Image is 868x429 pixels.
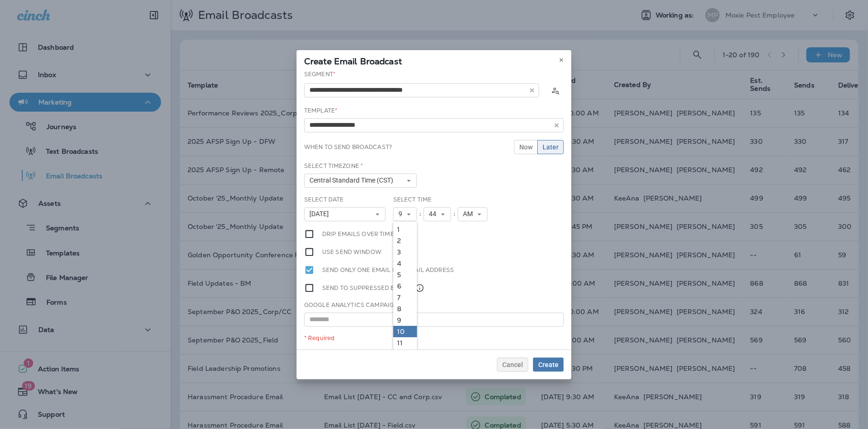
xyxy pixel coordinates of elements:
label: When to send broadcast? [304,143,392,151]
a: 3 [393,246,417,258]
div: Create Email Broadcast [297,50,571,70]
button: Create [533,358,564,372]
button: [DATE] [304,207,386,221]
button: Cancel [497,358,528,372]
a: 7 [393,292,417,303]
a: 8 [393,303,417,315]
button: Calculate the estimated number of emails to be sent based on selected segment. (This could take a... [547,82,564,99]
div: : [451,207,458,221]
label: Google Analytics Campaign Title [304,301,416,309]
a: 6 [393,280,417,292]
button: 44 [424,207,451,221]
div: : [417,207,424,221]
button: Later [537,140,564,154]
a: 2 [393,235,417,246]
div: * Required [304,334,564,342]
span: Create [538,361,559,368]
button: Now [514,140,538,154]
a: 5 [393,269,417,280]
a: 10 [393,326,417,337]
label: Select Time [393,196,432,203]
span: 9 [398,210,406,218]
span: 44 [429,210,440,218]
button: 9 [393,207,417,221]
span: Central Standard Time (CST) [309,176,397,184]
label: Send only one email per email address [322,265,454,275]
span: Later [542,144,559,150]
span: AM [463,210,477,218]
label: Use send window [322,247,381,257]
label: Send to suppressed emails. [322,283,425,293]
button: Central Standard Time (CST) [304,174,417,188]
label: Drip emails over time [322,229,394,239]
a: 11 [393,337,417,349]
a: 4 [393,258,417,269]
span: Cancel [502,361,523,368]
a: 12 [393,349,417,360]
a: 1 [393,224,417,235]
label: Select Timezone [304,162,363,170]
span: [DATE] [309,210,333,218]
label: Segment [304,70,335,78]
button: AM [458,207,488,221]
a: 9 [393,315,417,326]
label: Select Date [304,196,344,203]
span: Now [519,144,533,150]
label: Template [304,107,337,114]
